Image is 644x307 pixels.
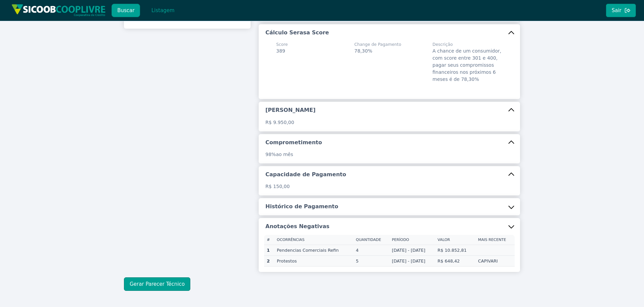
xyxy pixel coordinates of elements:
[265,152,276,157] span: 98%
[265,151,513,158] p: ao mês
[265,171,346,178] h5: Capacidade de Pagamento
[389,245,435,256] td: [DATE] - [DATE]
[265,139,322,146] h5: Comprometimento
[265,203,338,210] h5: Histórico de Pagamento
[354,48,372,54] span: 78,30%
[111,4,140,17] button: Buscar
[259,198,520,215] button: Histórico de Pagamento
[265,29,329,36] h5: Cálculo Serasa Score
[432,41,503,48] span: Descrição
[274,256,353,267] td: Protestos
[435,256,475,267] td: R$ 648,42
[274,235,353,245] th: Ocorrências
[475,256,515,267] td: CAPIVARI
[353,256,389,267] td: 5
[264,235,274,245] th: #
[276,41,288,48] span: Score
[259,166,520,183] button: Capacidade de Pagamento
[432,48,501,82] span: A chance de um consumidor, com score entre 301 e 400, pagar seus compromissos financeiros nos pró...
[354,41,401,48] span: Change de Pagamento
[259,218,520,235] button: Anotações Negativas
[265,120,294,125] span: R$ 9.950,00
[435,245,475,256] td: R$ 10.852,81
[606,4,636,17] button: Sair
[259,134,520,151] button: Comprometimento
[276,48,285,54] span: 389
[274,245,353,256] td: Pendencias Comerciais Refin
[475,235,515,245] th: Mais recente
[146,4,180,17] button: Listagem
[259,24,520,41] button: Cálculo Serasa Score
[259,102,520,119] button: [PERSON_NAME]
[265,223,329,230] h5: Anotações Negativas
[353,235,389,245] th: Quantidade
[389,256,435,267] td: [DATE] - [DATE]
[435,235,475,245] th: Valor
[264,256,274,267] th: 2
[265,106,316,114] h5: [PERSON_NAME]
[264,245,274,256] th: 1
[265,184,290,189] span: R$ 150,00
[353,245,389,256] td: 4
[124,277,190,291] button: Gerar Parecer Técnico
[11,4,106,17] img: img/sicoob_cooplivre.png
[389,235,435,245] th: Período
